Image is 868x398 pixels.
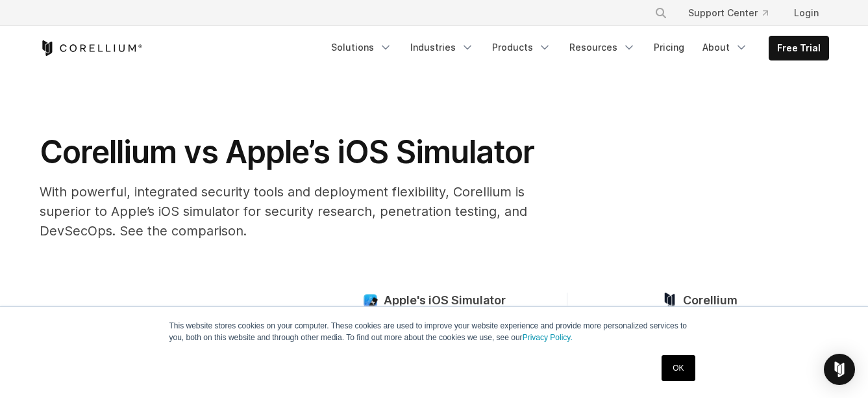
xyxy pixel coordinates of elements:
[523,333,573,342] a: Privacy Policy.
[639,1,829,25] div: Navigation Menu
[683,293,738,308] span: Corellium
[40,133,559,172] h1: Corellium vs Apple’s iOS Simulator
[784,1,829,25] a: Login
[362,293,378,309] img: compare_ios-simulator--large
[662,355,695,381] a: OK
[649,1,673,25] button: Search
[824,354,855,385] div: Open Intercom Messenger
[169,320,699,343] p: This website stores cookies on your computer. These cookies are used to improve your website expe...
[40,182,559,241] p: With powerful, integrated security tools and deployment flexibility, Corellium is superior to App...
[695,36,756,59] a: About
[384,293,506,308] span: Apple's iOS Simulator
[562,36,643,59] a: Resources
[678,1,778,25] a: Support Center
[484,36,559,59] a: Products
[403,36,482,59] a: Industries
[323,36,400,59] a: Solutions
[40,40,143,56] a: Corellium Home
[646,36,692,59] a: Pricing
[769,36,828,60] a: Free Trial
[323,36,829,60] div: Navigation Menu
